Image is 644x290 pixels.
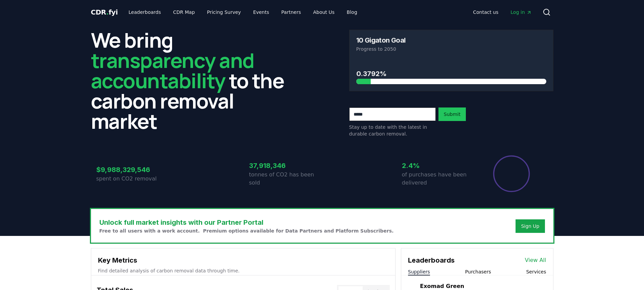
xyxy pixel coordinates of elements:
nav: Main [468,6,537,18]
p: spent on CO2 removal [96,175,169,183]
h2: We bring to the carbon removal market [91,30,295,131]
button: Purchasers [465,268,491,275]
a: Log in [505,6,537,18]
h3: 37,918,346 [249,161,322,171]
p: of purchases have been delivered [402,171,475,187]
a: Partners [276,6,306,18]
span: Log in [510,9,531,16]
span: CDR fyi [91,8,118,16]
a: Sign Up [521,223,539,229]
a: CDR.fyi [91,7,118,17]
p: Stay up to date with the latest in durable carbon removal. [349,124,436,137]
a: Events [248,6,275,18]
button: Suppliers [408,268,430,275]
a: View All [525,256,546,264]
button: Sign Up [516,219,545,233]
h3: $9,988,329,546 [96,165,169,175]
nav: Main [123,6,362,18]
p: Progress to 2050 [356,46,546,52]
a: About Us [308,6,340,18]
h3: Key Metrics [98,255,388,265]
div: Percentage of sales delivered [493,155,530,193]
a: Leaderboards [123,6,166,18]
button: Services [526,268,546,275]
h3: Leaderboards [408,255,455,265]
p: tonnes of CO2 has been sold [249,171,322,187]
a: Blog [341,6,363,18]
span: . [106,8,109,16]
p: Find detailed analysis of carbon removal data through time. [98,267,388,274]
a: CDR Map [168,6,200,18]
a: Contact us [468,6,504,18]
p: Free to all users with a work account. Premium options available for Data Partners and Platform S... [99,227,394,234]
span: transparency and accountability [91,46,254,94]
h3: 0.3792% [356,69,546,79]
button: Submit [438,107,466,121]
h3: Unlock full market insights with our Partner Portal [99,217,394,227]
a: Pricing Survey [201,6,246,18]
h3: 10 Gigaton Goal [356,37,406,44]
h3: 2.4% [402,161,475,171]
